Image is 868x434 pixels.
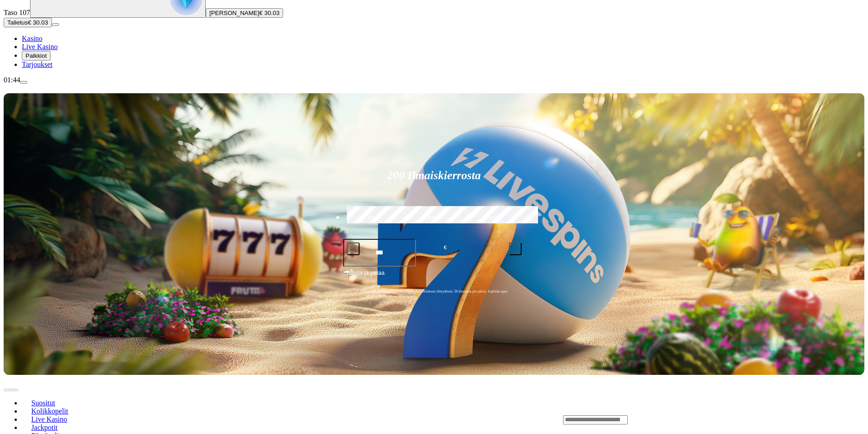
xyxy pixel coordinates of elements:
[467,205,523,231] label: €250
[4,389,11,391] button: prev slide
[22,61,52,68] a: Tarjoukset
[4,35,864,69] nav: Main menu
[22,43,58,50] a: Live Kasino
[7,19,28,26] span: Talletus
[4,76,20,84] span: 01:44
[28,424,61,431] span: Jackpotit
[345,205,401,231] label: €50
[28,19,48,26] span: € 30.03
[4,18,52,27] button: Talletusplus icon€ 30.03
[563,415,628,424] input: Search
[347,242,360,255] button: minus icon
[22,51,51,61] button: Palkkiot
[509,242,522,255] button: plus icon
[343,268,525,285] button: Talleta ja pelaa
[28,399,59,407] span: Suositut
[350,267,353,273] span: €
[25,52,47,59] span: Palkkiot
[22,396,65,410] a: Suositut
[28,415,71,423] span: Live Kasino
[4,9,30,16] span: Taso 107
[259,10,279,16] span: € 30.03
[206,8,283,18] button: [PERSON_NAME]€ 30.03
[28,407,72,415] span: Kolikkopelit
[11,389,18,391] button: next slide
[346,268,385,285] span: Talleta ja pelaa
[22,413,76,426] a: Live Kasino
[20,81,27,84] button: menu
[444,243,447,252] span: €
[209,10,259,16] span: [PERSON_NAME]
[52,23,59,26] button: menu
[22,35,42,42] a: Kasino
[22,404,77,418] a: Kolikkopelit
[406,205,462,231] label: €150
